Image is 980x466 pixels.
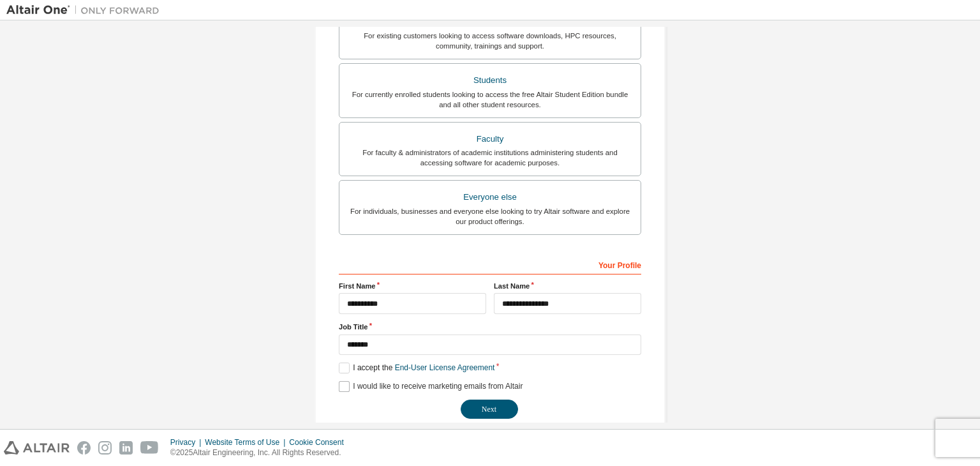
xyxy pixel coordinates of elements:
label: First Name [339,281,486,291]
div: Website Terms of Use [205,437,289,447]
div: For currently enrolled students looking to access the free Altair Student Edition bundle and all ... [347,89,633,110]
img: altair_logo.svg [4,441,70,455]
div: For existing customers looking to access software downloads, HPC resources, community, trainings ... [347,31,633,51]
div: Privacy [170,437,205,447]
div: For individuals, businesses and everyone else looking to try Altair software and explore our prod... [347,206,633,227]
label: Last Name [494,281,641,291]
p: © 2025 Altair Engineering, Inc. All Rights Reserved. [170,447,352,458]
img: youtube.svg [140,441,159,455]
div: Students [347,71,633,89]
label: Job Title [339,322,641,332]
img: instagram.svg [98,441,112,455]
div: Everyone else [347,188,633,206]
button: Next [461,400,518,419]
img: facebook.svg [77,441,91,455]
div: Faculty [347,130,633,148]
div: Your Profile [339,254,641,274]
label: I would like to receive marketing emails from Altair [339,381,523,392]
img: Altair One [6,4,166,17]
div: Cookie Consent [289,437,351,447]
label: I accept the [339,363,494,373]
div: For faculty & administrators of academic institutions administering students and accessing softwa... [347,147,633,168]
img: linkedin.svg [119,441,133,455]
a: End-User License Agreement [395,363,495,372]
